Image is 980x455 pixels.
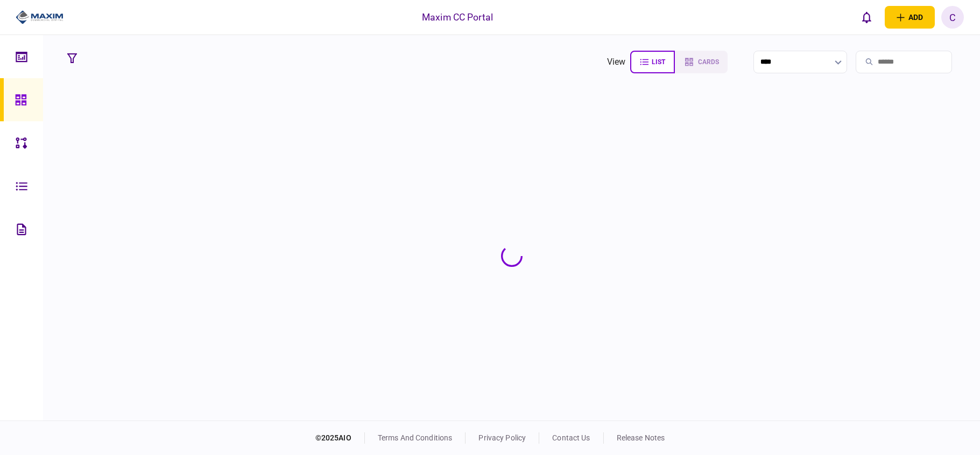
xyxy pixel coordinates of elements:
span: cards [698,58,719,66]
a: terms and conditions [378,433,453,442]
span: list [652,58,665,66]
button: C [941,6,964,29]
div: Maxim CC Portal [422,10,493,24]
button: open adding identity options [885,6,935,29]
a: contact us [552,433,590,442]
div: view [607,56,626,68]
a: privacy policy [478,433,526,442]
button: list [630,51,675,73]
div: © 2025 AIO [315,432,365,444]
button: cards [675,51,728,73]
img: client company logo [16,9,64,25]
a: release notes [617,433,665,442]
button: open notifications list [856,6,878,29]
